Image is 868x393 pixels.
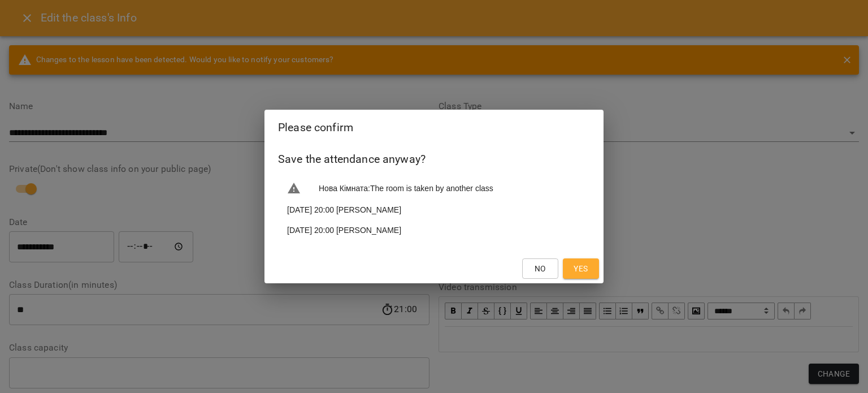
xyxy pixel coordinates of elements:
[278,119,590,136] h2: Please confirm
[522,258,558,279] button: No
[563,258,599,279] button: Yes
[574,262,588,275] span: Yes
[278,150,590,168] h6: Save the attendance anyway?
[278,177,590,200] li: Нова Кімната : The room is taken by another class
[278,220,590,240] li: [DATE] 20:00 [PERSON_NAME]
[278,200,590,220] li: [DATE] 20:00 [PERSON_NAME]
[535,262,546,275] span: No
